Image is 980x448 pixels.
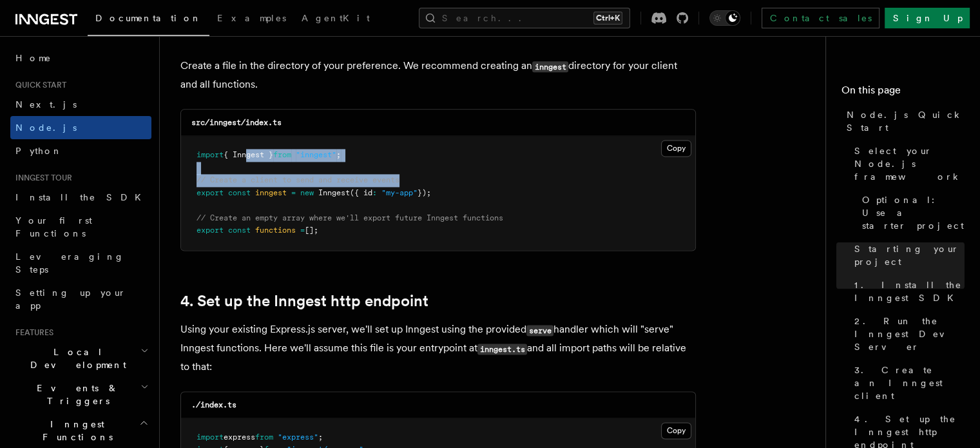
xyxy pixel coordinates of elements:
a: Setting up your app [10,281,151,317]
button: Copy [661,140,691,157]
p: Using your existing Express.js server, we'll set up Inngest using the provided handler which will... [180,320,696,376]
span: Install the SDK [15,192,149,202]
span: Python [15,146,62,156]
span: Features [10,327,53,338]
span: Setting up your app [15,287,126,311]
span: }); [418,188,431,197]
button: Events & Triggers [10,376,151,413]
span: Documentation [95,13,202,23]
span: AgentKit [302,13,370,23]
span: : [372,188,377,197]
span: = [291,188,296,197]
span: Inngest [318,188,350,197]
span: from [273,150,291,159]
span: ({ id [350,188,372,197]
span: express [224,433,255,442]
span: Select your Node.js framework [854,144,965,183]
a: Examples [209,4,294,35]
a: Sign Up [885,8,970,28]
a: Contact sales [762,8,879,28]
a: 4. Set up the Inngest http endpoint [180,292,428,310]
a: AgentKit [294,4,378,35]
button: Copy [661,422,691,439]
span: { Inngest } [224,150,273,159]
span: from [255,433,273,442]
a: Your first Functions [10,209,151,245]
span: const [228,226,251,235]
span: Node.js Quick Start [847,108,965,134]
span: "inngest" [296,150,336,159]
a: 2. Run the Inngest Dev Server [849,309,965,358]
span: Next.js [15,99,77,110]
span: Optional: Use a starter project [862,193,965,232]
span: Leveraging Steps [15,251,124,275]
span: 1. Install the Inngest SDK [854,278,965,304]
span: Local Development [10,346,140,371]
button: Toggle dark mode [709,10,740,26]
span: new [300,188,314,197]
span: // Create an empty array where we'll export future Inngest functions [197,213,503,222]
a: 1. Install the Inngest SDK [849,273,965,309]
span: Inngest tour [10,173,72,183]
button: Local Development [10,340,151,376]
a: Next.js [10,93,151,116]
code: inngest [532,61,568,72]
span: Examples [217,13,286,23]
span: ; [336,150,341,159]
span: "express" [278,433,318,442]
a: 3. Create an Inngest client [849,358,965,407]
span: inngest [255,188,287,197]
code: serve [526,325,553,336]
span: Events & Triggers [10,382,140,407]
a: Node.js [10,116,151,139]
a: Node.js Quick Start [841,103,965,139]
a: Optional: Use a starter project [857,188,965,237]
span: Quick start [10,80,66,90]
a: Install the SDK [10,186,151,209]
a: Home [10,46,151,70]
span: import [197,150,224,159]
span: Your first Functions [15,215,92,239]
span: // Create a client to send and receive events [197,175,399,184]
a: Select your Node.js framework [849,139,965,188]
span: []; [305,226,318,235]
span: 2. Run the Inngest Dev Server [854,315,965,353]
span: 3. Create an Inngest client [854,364,965,402]
span: "my-app" [381,188,418,197]
code: inngest.ts [477,344,527,355]
span: ; [318,433,323,442]
button: Search...Ctrl+K [419,8,630,28]
span: Inngest Functions [10,418,139,443]
span: Home [15,52,52,64]
span: export [197,226,224,235]
span: Node.js [15,122,77,133]
h4: On this page [841,83,965,103]
span: const [228,188,251,197]
span: export [197,188,224,197]
code: src/inngest/index.ts [191,118,282,127]
p: Create a file in the directory of your preference. We recommend creating an directory for your cl... [180,57,696,93]
kbd: Ctrl+K [593,12,622,24]
span: functions [255,226,296,235]
span: import [197,433,224,442]
code: ./index.ts [191,400,236,409]
a: Starting your project [849,237,965,273]
span: = [300,226,305,235]
a: Python [10,139,151,162]
a: Leveraging Steps [10,245,151,281]
span: Starting your project [854,242,965,268]
a: Documentation [88,4,209,36]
